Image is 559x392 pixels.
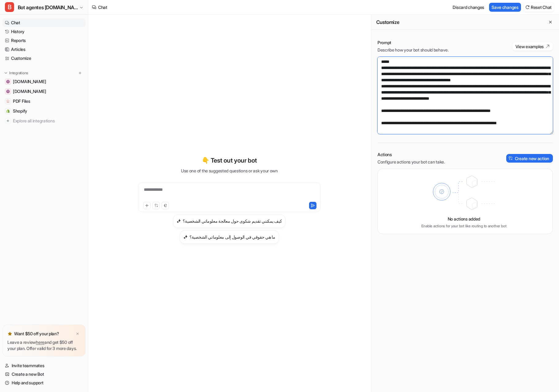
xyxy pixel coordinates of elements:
a: Explore all integrations [2,117,86,125]
button: كيف يمكنني تقديم شكوى حول معالجة معلوماتي الشخصية؟كيف يمكنني تقديم شكوى حول معالجة معلوماتي الشخصية؟ [173,214,285,228]
p: 👇 Test out your bot [202,156,257,165]
img: ما هي حقوقي في الوصول إلى معلوماتي الشخصية؟ [183,235,188,239]
span: Shopify [13,108,27,114]
img: كيف يمكنني تقديم شكوى حول معالجة معلوماتي الشخصية؟ [177,219,181,223]
a: Articles [2,45,86,54]
p: Want $50 off your plan? [14,331,59,337]
img: Shopify [6,109,10,113]
div: Chat [98,4,107,10]
a: Chat [2,18,86,27]
p: Use one of the suggested questions or ask your own [181,167,278,174]
a: Invite teammates [2,361,86,370]
span: [DOMAIN_NAME] [13,88,46,94]
button: Save changes [489,3,521,12]
img: PDF Files [6,99,10,103]
span: Explore all integrations [13,116,83,126]
a: www.lioninox.com[DOMAIN_NAME] [2,87,86,96]
a: Help and support [2,379,86,387]
a: ShopifyShopify [2,107,86,115]
img: menu_add.svg [78,71,82,75]
button: Integrations [2,70,30,76]
a: History [2,27,86,36]
img: reset [525,5,530,10]
button: View examples [512,42,553,51]
span: B [5,2,14,12]
img: star [7,331,12,336]
a: Create a new Bot [2,370,86,379]
button: Close flyout [547,18,554,26]
p: Integrations [9,71,28,75]
button: Discard changes [450,3,487,12]
p: Actions [377,152,445,158]
img: x [76,332,79,336]
h3: كيف يمكنني تقديم شكوى حول معالجة معلوماتي الشخصية؟ [183,218,282,224]
a: Reports [2,36,86,45]
h3: ما هي حقوقي في الوصول إلى معلوماتي الشخصية؟ [190,234,275,240]
button: Reset Chat [523,3,554,12]
p: Configure actions your bot can take. [377,159,445,165]
img: create-action-icon.svg [509,156,513,160]
span: PDF Files [13,98,30,104]
p: Leave a review and get $50 off your plan. Offer valid for 3 more days. [7,339,81,352]
button: Create new action [506,154,553,163]
button: ما هي حقوقي في الوصول إلى معلوماتي الشخصية؟ما هي حقوقي في الوصول إلى معلوماتي الشخصية؟ [180,230,279,244]
span: [DOMAIN_NAME] [13,79,46,85]
span: Bot agentes [DOMAIN_NAME] [18,3,78,12]
img: handwashbasin.com [6,80,10,83]
img: explore all integrations [5,118,11,124]
a: here [36,340,44,345]
p: Describe how your bot should behave. [377,47,449,53]
img: www.lioninox.com [6,90,10,93]
p: Enable actions for your bot like routing to another bot [421,223,506,229]
a: handwashbasin.com[DOMAIN_NAME] [2,77,86,86]
h2: Customize [376,19,399,25]
p: No actions added [448,216,481,222]
img: expand menu [4,71,8,75]
a: Customize [2,54,86,63]
a: PDF FilesPDF Files [2,97,86,106]
p: Prompt [377,40,449,46]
